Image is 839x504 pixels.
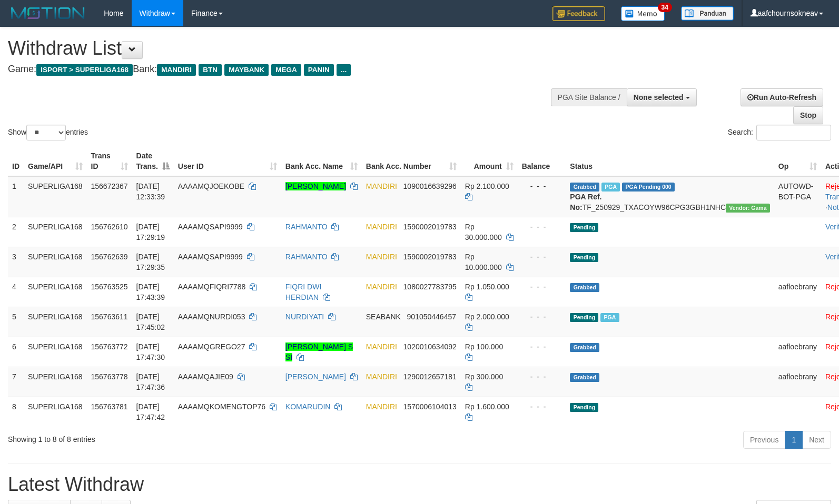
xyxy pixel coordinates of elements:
[281,146,362,176] th: Bank Acc. Name: activate to sort column ascending
[285,283,321,301] a: FIQRI DWI HERDIAN
[8,367,24,397] td: 7
[132,146,174,176] th: Date Trans.: activate to sort column descending
[774,277,821,307] td: aafloebrany
[570,373,599,382] span: Grabbed
[366,253,397,261] span: MANDIRI
[136,313,165,331] span: [DATE] 17:45:02
[91,182,128,190] span: 156672367
[24,217,87,247] td: SUPERLIGA168
[8,38,549,59] h1: Withdraw List
[24,247,87,277] td: SUPERLIGA168
[785,431,803,449] a: 1
[465,182,509,190] span: Rp 2.100.000
[178,313,245,321] span: AAAAMQNURDI053
[285,402,331,411] a: KOMARUDIN
[271,64,301,76] span: MEGA
[522,281,562,292] div: - - -
[522,401,562,412] div: - - -
[24,176,87,217] td: SUPERLIGA168
[285,313,324,321] a: NURDIYATI
[627,88,697,106] button: None selected
[285,182,346,190] a: [PERSON_NAME]
[136,402,165,421] span: [DATE] 17:47:42
[8,217,24,247] td: 2
[518,146,566,176] th: Balance
[8,430,342,445] div: Showing 1 to 8 of 8 entries
[91,313,128,321] span: 156763611
[136,182,165,201] span: [DATE] 12:33:39
[178,342,245,351] span: AAAAMQGREGO27
[199,64,222,76] span: BTN
[802,431,831,449] a: Next
[741,88,823,106] a: Run Auto-Refresh
[600,313,619,322] span: Marked by aafheankoy
[601,183,620,191] span: Marked by aafsengchandara
[91,372,128,381] span: 156763778
[24,367,87,397] td: SUPERLIGA168
[362,146,461,176] th: Bank Acc. Number: activate to sort column ascending
[136,253,165,271] span: [DATE] 17:29:35
[8,247,24,277] td: 3
[366,223,397,231] span: MANDIRI
[403,253,457,261] span: Copy 1590002019783 to clipboard
[522,341,562,352] div: - - -
[136,223,165,241] span: [DATE] 17:29:19
[403,372,457,381] span: Copy 1290012657181 to clipboard
[465,372,503,381] span: Rp 300.000
[681,6,734,21] img: panduan.png
[178,182,244,190] span: AAAAMQJOEKOBE
[403,223,457,231] span: Copy 1590002019783 to clipboard
[407,313,456,321] span: Copy 901050446457 to clipboard
[403,342,457,351] span: Copy 1020010634092 to clipboard
[465,283,509,291] span: Rp 1.050.000
[24,146,87,176] th: Game/API: activate to sort column ascending
[774,146,821,176] th: Op: activate to sort column ascending
[570,253,598,262] span: Pending
[178,223,243,231] span: AAAAMQSAPI9999
[658,3,672,12] span: 34
[522,221,562,232] div: - - -
[793,106,823,124] a: Stop
[570,183,599,191] span: Grabbed
[8,5,88,21] img: MOTION_logo.png
[36,64,133,76] span: ISPORT > SUPERLIGA168
[522,311,562,322] div: - - -
[728,125,831,140] label: Search:
[8,397,24,427] td: 8
[24,277,87,307] td: SUPERLIGA168
[366,313,401,321] span: SEABANK
[403,283,457,291] span: Copy 1080027783795 to clipboard
[178,372,233,381] span: AAAAMQAJIE09
[566,146,774,176] th: Status
[570,313,598,322] span: Pending
[566,176,774,217] td: TF_250929_TXACOYW96CPG3GBH1NHC
[621,6,665,21] img: Button%20Memo.svg
[8,176,24,217] td: 1
[774,176,821,217] td: AUTOWD-BOT-PGA
[366,182,397,190] span: MANDIRI
[304,64,334,76] span: PANIN
[91,402,128,411] span: 156763781
[461,146,518,176] th: Amount: activate to sort column ascending
[24,307,87,337] td: SUPERLIGA168
[551,88,627,106] div: PGA Site Balance /
[136,342,165,361] span: [DATE] 17:47:30
[285,342,353,361] a: [PERSON_NAME] S SI
[87,146,132,176] th: Trans ID: activate to sort column ascending
[178,283,245,291] span: AAAAMQFIQRI7788
[178,402,265,411] span: AAAAMQKOMENGTOP76
[774,337,821,367] td: aafloebrany
[570,193,601,211] b: PGA Ref. No:
[465,313,509,321] span: Rp 2.000.000
[366,402,397,411] span: MANDIRI
[8,146,24,176] th: ID
[91,253,128,261] span: 156762639
[465,402,509,411] span: Rp 1.600.000
[178,253,243,261] span: AAAAMQSAPI9999
[24,397,87,427] td: SUPERLIGA168
[403,402,457,411] span: Copy 1570006104013 to clipboard
[337,64,351,76] span: ...
[522,181,562,191] div: - - -
[366,342,397,351] span: MANDIRI
[366,283,397,291] span: MANDIRI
